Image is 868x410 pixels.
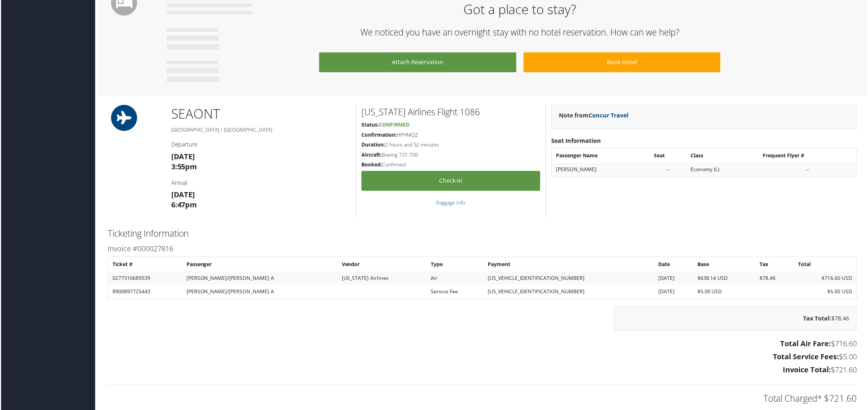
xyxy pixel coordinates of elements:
strong: Aircraft: [361,152,382,158]
td: [US_VEHICLE_IDENTIFICATION_NUMBER] [484,272,655,285]
th: Total [795,258,857,272]
td: 0277310689539 [108,272,181,285]
h3: Invoice #000027816 [107,244,858,254]
strong: Note from [560,112,629,120]
h4: Arrival [171,179,350,187]
th: Payment [484,258,655,272]
div: -- [764,166,853,173]
strong: Total Service Fees: [774,353,840,363]
strong: Tax Total: [804,315,833,323]
th: Vendor [338,258,427,272]
td: Service Fee [427,286,484,299]
th: Frequent Flyer # [760,149,857,162]
strong: Status: [361,121,379,128]
h1: SEA ONT [171,105,350,123]
h5: HPHMQZ [361,132,541,139]
a: Concur Travel [589,112,629,120]
td: $638.14 USD [695,272,756,285]
th: Base [695,258,756,272]
div: -- [655,166,684,173]
h3: $716.60 [107,340,858,350]
span: Confirmed [379,121,409,128]
a: Baggage Info [437,200,466,207]
strong: Invoice Total: [784,366,832,376]
th: Date [655,258,694,272]
th: Class [688,149,759,162]
td: [PERSON_NAME] [553,163,651,176]
strong: 6:47pm [171,200,197,210]
td: [PERSON_NAME]/[PERSON_NAME] A [182,272,337,285]
td: [US_STATE] Airlines [338,272,427,285]
div: $78.46 [615,307,858,331]
h2: [US_STATE] Airlines Flight 1086 [361,106,541,119]
th: Type [427,258,484,272]
td: [US_VEHICLE_IDENTIFICATION_NUMBER] [484,286,655,299]
td: [DATE] [655,272,694,285]
strong: Seat Information [552,137,602,145]
td: $5.00 USD [695,286,756,299]
th: Ticket # [108,258,181,272]
a: Attach Reservation [319,53,516,73]
td: 8900897725443 [108,286,181,299]
td: [DATE] [655,286,694,299]
th: Passenger Name [553,149,651,162]
strong: [DATE] [171,190,195,200]
th: Seat [651,149,688,162]
h3: $5.00 [107,353,858,363]
strong: Confirmation: [361,132,397,138]
h2: Ticketing Information [107,228,858,240]
strong: [DATE] [171,152,195,162]
strong: Duration: [361,141,385,148]
strong: Total Air Fare: [782,340,832,349]
td: $716.60 USD [795,272,857,285]
td: Economy (L) [688,163,759,176]
h4: Departure [171,141,350,149]
td: $5.00 USD [795,286,857,299]
th: Passenger [182,258,337,272]
td: $78.46 [757,272,795,285]
td: Air [427,272,484,285]
strong: 3:55pm [171,162,197,172]
a: Book Hotel [524,53,721,73]
h5: [GEOGRAPHIC_DATA] / [GEOGRAPHIC_DATA] [171,127,350,134]
td: [PERSON_NAME]/[PERSON_NAME] A [182,286,337,299]
strong: Booked: [361,161,382,168]
a: Check-in [361,171,541,191]
h3: $721.60 [107,366,858,376]
th: Tax [757,258,795,272]
h5: Boeing 737-700 [361,152,541,159]
h2: Total Charged* $721.60 [107,393,858,406]
h5: Confirmed [361,161,541,169]
h5: 2 hours and 52 minutes [361,141,541,149]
